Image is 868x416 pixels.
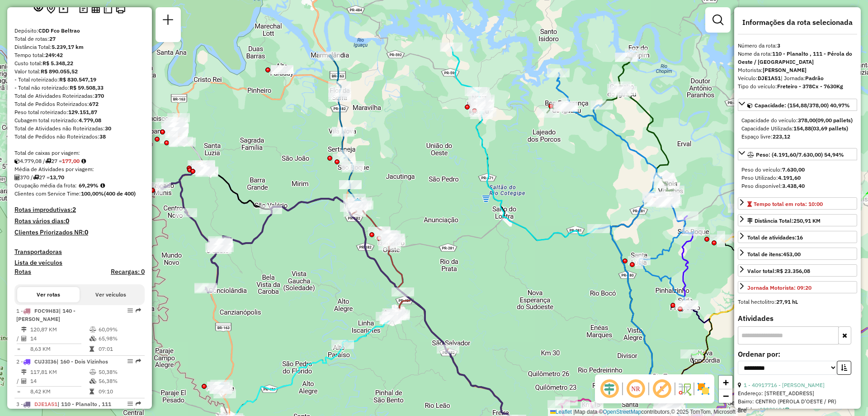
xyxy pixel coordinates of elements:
div: Número da rota: [738,42,857,50]
i: Cubagem total roteirizado [14,158,20,164]
strong: 2 [72,206,76,214]
h4: Recargas: 0 [111,268,145,276]
h4: Rotas vários dias: [14,217,145,225]
strong: 672 [89,100,99,107]
div: Atividade não roteirizada - LUERSEN COMERCIO DE [195,168,218,177]
strong: 13,70 [50,174,64,181]
button: Centralizar mapa no depósito ou ponto de apoio [45,2,57,16]
div: Peso Utilizado: [741,174,854,182]
strong: R$ 890.055,52 [41,68,78,75]
td: / [16,334,21,343]
a: Nova sessão e pesquisa [159,11,177,31]
a: Peso: (4.191,60/7.630,00) 54,94% [738,148,857,160]
a: Total de itens:453,00 [738,248,857,260]
div: Tempo total: [14,51,145,59]
div: Valor total: [747,267,810,275]
em: Média calculada utilizando a maior ocupação (%Peso ou %Cubagem) de cada rota da sessão. Rotas cro... [100,183,105,188]
h4: Rotas improdutivas: [14,206,145,214]
span: Peso: (4.191,60/7.630,00) 54,94% [756,151,844,158]
strong: 177,00 [62,158,80,164]
i: Total de Atividades [14,175,20,180]
strong: 100,00% [81,190,104,197]
div: Peso: (4.191,60/7.630,00) 54,94% [738,162,857,194]
strong: R$ 59.508,33 [70,84,104,91]
a: 03229694 [759,406,789,413]
div: Distância Total: [747,217,821,225]
strong: R$ 830.547,19 [59,76,96,83]
div: Atividade não roteirizada - TULIOS BAR [259,205,282,214]
strong: 4.191,60 [778,174,801,181]
span: Ocultar NR [625,378,646,400]
strong: 3.438,40 [782,182,805,189]
strong: 370 [94,92,104,99]
strong: Padrão [805,75,824,81]
div: Atividade não roteirizada - SUPERMERCADO SANCHES [207,382,230,391]
strong: 129.151,87 [68,109,97,115]
div: Atividade não roteirizada - EDILSE SAVALLISCH - [193,166,215,175]
i: Total de rotas [45,158,51,164]
strong: 7.630,00 [782,166,805,173]
span: 1 - [16,307,75,322]
strong: 0 [85,228,88,236]
strong: Freteiro - 378Cx - 7630Kg [777,83,843,90]
strong: 0 [66,217,69,225]
td: 8,42 KM [30,387,89,396]
div: Peso total roteirizado: [14,108,145,116]
a: OpenStreetMap [603,409,642,415]
span: Exibir rótulo [651,378,673,400]
h4: Clientes Priorizados NR: [14,229,145,236]
h4: Rotas [14,268,31,276]
div: Atividade não roteirizada - GILBERTO CALVI [161,117,184,126]
span: Tempo total em rota: 10:00 [754,201,823,207]
i: % de utilização da cubagem [90,378,96,384]
div: 4.779,08 / 27 = [14,157,145,165]
i: % de utilização da cubagem [90,336,96,341]
div: Peso disponível: [741,182,854,190]
button: Exibir sessão original [32,1,45,16]
span: | Jornada: [781,75,824,81]
span: | 160 - Dois Vizinhos [57,358,108,365]
strong: 30 [105,125,111,132]
strong: 378,00 [798,117,816,124]
strong: 223,12 [773,133,790,140]
div: Atividade não roteirizada - CLEVERSON GONCALVES [209,385,232,394]
i: Observações [785,407,789,412]
div: Total de caixas por viagem: [14,149,145,157]
td: 07:01 [98,344,141,354]
div: - Total roteirizado: [14,76,145,84]
span: Clientes com Service Time: [14,190,81,197]
div: - Total não roteirizado: [14,84,145,92]
i: Distância Total [21,327,27,332]
em: Opções [127,401,133,406]
div: Atividade não roteirizada - MELANIA CARMEN FIORE [196,167,218,176]
a: Total de atividades:16 [738,231,857,243]
div: Pedidos: [738,406,857,414]
a: Jornada Motorista: 09:20 [738,281,857,293]
td: 14 [30,377,89,386]
strong: 69,29% [79,182,99,189]
a: Zoom in [719,376,732,389]
h4: Lista de veículos [14,259,145,267]
strong: 249:42 [45,52,63,58]
a: Valor total:R$ 23.356,08 [738,264,857,277]
div: Depósito: [14,27,145,35]
div: Endereço: [STREET_ADDRESS] [738,389,857,397]
span: | 140 - [PERSON_NAME] [16,307,75,322]
a: Exibir filtros [709,11,727,29]
span: CUJ3I36 [34,358,57,365]
div: Nome da rota: [738,50,857,66]
button: Imprimir Rotas [114,2,127,15]
span: 250,91 KM [793,217,821,224]
td: 50,38% [98,368,141,377]
td: = [16,387,21,396]
div: 370 / 27 = [14,173,145,182]
div: Capacidade Utilizada: [741,124,854,133]
div: Atividade não roteirizada - CLEDINEI EDSON DA R [193,160,215,169]
strong: 4.779,08 [79,117,101,124]
td: 8,63 KM [30,344,89,354]
a: Tempo total em rota: 10:00 [738,197,857,210]
img: Exibir/Ocultar setores [696,382,711,396]
h4: Atividades [738,314,857,323]
a: Zoom out [719,389,732,403]
strong: R$ 5.348,22 [42,60,73,67]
